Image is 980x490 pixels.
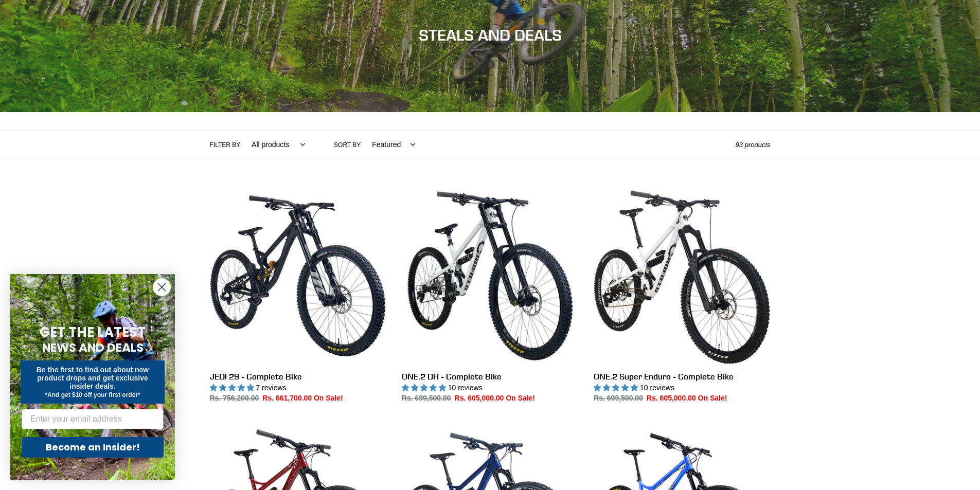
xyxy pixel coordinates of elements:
span: *And get $10 off your first order* [45,391,140,398]
button: Become an Insider! [22,437,164,458]
span: Be the first to find out about new product drops and get exclusive insider deals. [37,366,149,390]
input: Enter your email address [22,409,164,429]
label: Filter by [210,140,241,150]
label: Sort by [334,140,361,150]
button: Close dialog [153,278,171,296]
span: GET THE LATEST [40,323,146,341]
span: 93 products [736,141,771,149]
span: STEALS AND DEALS [419,26,562,44]
span: NEWS AND DEALS [42,339,144,356]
